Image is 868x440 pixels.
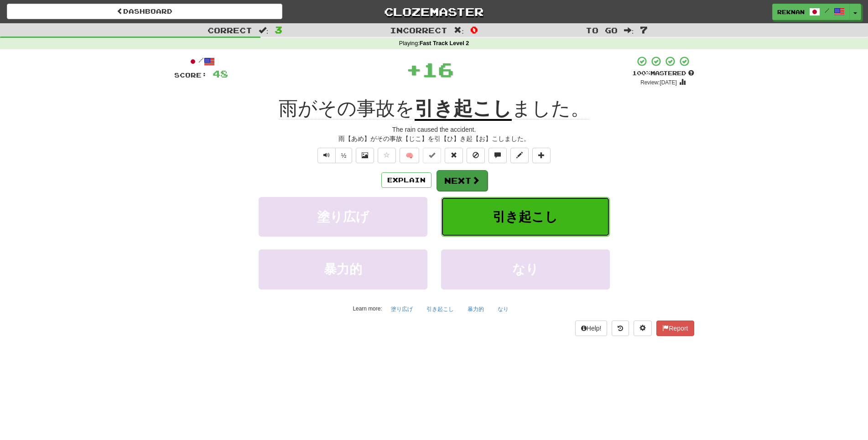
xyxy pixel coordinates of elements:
span: 暴力的 [324,262,362,276]
span: Correct [208,26,252,35]
span: 0 [470,24,478,35]
button: Help! [575,321,608,336]
span: : [259,26,269,34]
button: 引き起こし [421,302,459,316]
strong: Fast Track Level 2 [420,40,469,47]
button: Play sentence audio (ctl+space) [317,148,336,163]
span: : [454,26,464,34]
div: The rain caused the accident. [174,125,694,134]
span: + [406,56,422,83]
span: 48 [213,68,228,79]
span: 3 [275,24,282,35]
button: Explain [381,172,431,188]
span: 塗り広げ [317,210,369,224]
span: To go [586,26,618,35]
span: 雨がその事故を [279,98,415,119]
button: Show image (alt+x) [356,148,374,163]
button: Reset to 0% Mastered (alt+r) [445,148,463,163]
button: 引き起こし [441,197,610,237]
button: 🧠 [400,148,419,163]
button: Round history (alt+y) [612,321,629,336]
span: 16 [422,58,454,81]
div: Text-to-speech controls [316,148,353,163]
button: Favorite sentence (alt+f) [378,148,396,163]
button: Next [437,170,488,191]
a: Clozemaster [296,4,572,20]
button: Ignore sentence (alt+i) [467,148,485,163]
button: なり [441,249,610,289]
small: Learn more: [353,305,382,312]
small: Review: [DATE] [640,79,677,86]
span: Reknan [777,8,805,16]
u: 引き起こし [415,98,512,121]
button: Discuss sentence (alt+u) [489,148,507,163]
span: 7 [640,24,648,35]
button: Report [656,321,694,336]
span: Score: [174,71,207,79]
button: なり [493,302,514,316]
div: 雨【あめ】がその事故【じこ】を引【ひ】き起【お】こしました。 [174,134,694,143]
button: 塗り広げ [259,197,427,237]
span: / [825,7,829,14]
span: : [624,26,634,34]
span: Incorrect [390,26,447,35]
a: Reknan / [772,4,850,20]
button: 暴力的 [463,302,489,316]
button: Set this sentence to 100% Mastered (alt+m) [423,148,441,163]
button: Edit sentence (alt+d) [510,148,529,163]
div: / [174,56,228,67]
span: なり [512,262,539,276]
button: 塗り広げ [386,302,418,316]
span: ました。 [512,98,590,119]
a: Dashboard [7,4,282,19]
div: Mastered [632,69,694,78]
button: Add to collection (alt+a) [532,148,551,163]
span: 100 % [632,69,650,77]
button: ½ [335,148,353,163]
button: 暴力的 [259,249,427,289]
span: 引き起こし [493,210,558,224]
